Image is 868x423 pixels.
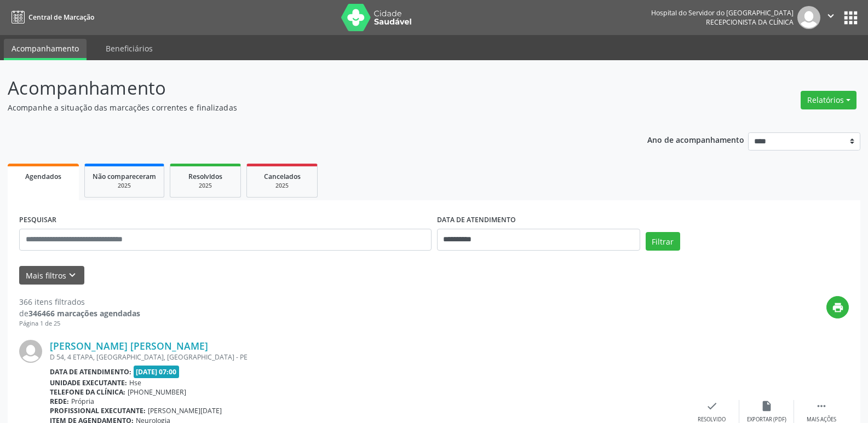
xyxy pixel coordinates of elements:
button: apps [841,8,860,27]
div: Hospital do Servidor do [GEOGRAPHIC_DATA] [651,8,794,18]
span: [PHONE_NUMBER] [128,387,186,397]
div: 2025 [93,182,156,190]
i:  [815,400,827,412]
div: 2025 [178,182,233,190]
i: check [706,400,718,412]
span: Cancelados [264,172,301,181]
a: Acompanhamento [4,39,87,60]
a: Beneficiários [98,39,160,58]
b: Data de atendimento: [50,367,131,376]
span: Recepcionista da clínica [706,18,794,27]
img: img [797,6,820,29]
div: Página 1 de 25 [19,319,140,328]
p: Acompanhamento [8,74,605,102]
label: DATA DE ATENDIMENTO [437,212,516,229]
a: Central de Marcação [8,8,94,26]
button: Relatórios [801,91,856,109]
button: Filtrar [646,232,680,251]
label: PESQUISAR [19,212,56,229]
span: Não compareceram [93,172,156,181]
div: D 54, 4 ETAPA, [GEOGRAPHIC_DATA], [GEOGRAPHIC_DATA] - PE [50,352,685,362]
button:  [820,6,841,29]
span: Hse [129,378,141,387]
p: Ano de acompanhamento [647,132,744,146]
b: Rede: [50,397,69,406]
span: Central de Marcação [28,13,94,22]
i: insert_drive_file [761,400,773,412]
img: img [19,340,42,363]
button: print [826,296,849,318]
div: 366 itens filtrados [19,296,140,308]
b: Unidade executante: [50,378,127,387]
span: Agendados [25,172,61,181]
div: 2025 [255,182,309,190]
span: Resolvidos [188,172,222,181]
strong: 346466 marcações agendadas [28,308,140,318]
a: [PERSON_NAME] [PERSON_NAME] [50,340,208,352]
span: [PERSON_NAME][DATE] [148,406,222,415]
i: print [832,302,844,314]
span: [DATE] 07:00 [134,366,180,378]
button: Mais filtroskeyboard_arrow_down [19,266,84,285]
div: de [19,308,140,319]
p: Acompanhe a situação das marcações correntes e finalizadas [8,102,605,113]
b: Telefone da clínica: [50,387,125,397]
i: keyboard_arrow_down [66,269,78,281]
b: Profissional executante: [50,406,146,415]
span: Própria [71,397,94,406]
i:  [825,10,837,22]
